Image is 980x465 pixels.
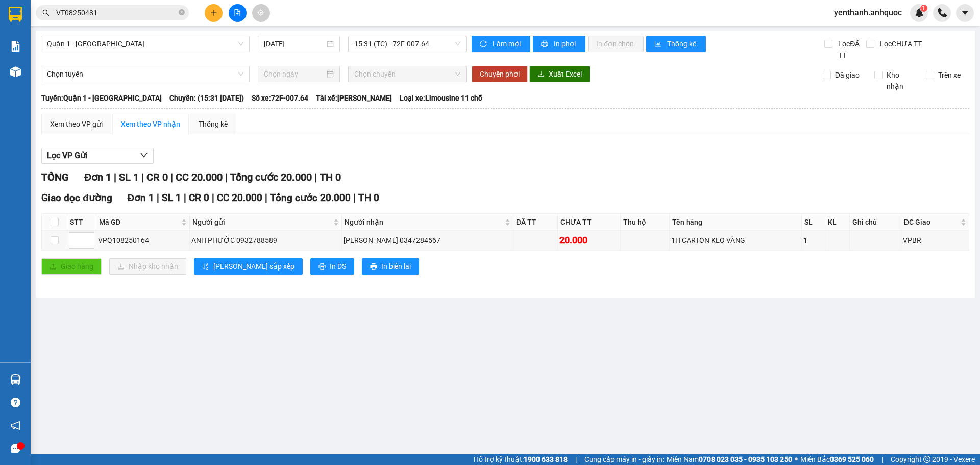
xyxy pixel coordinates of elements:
span: Chọn tuyến [47,66,243,82]
span: caret-down [961,8,970,17]
span: Đã giao [831,69,864,81]
span: TH 0 [358,192,379,204]
span: Số xe: 72F-007.64 [252,92,308,104]
button: downloadNhập kho nhận [109,258,186,275]
img: solution-icon [10,41,21,52]
button: downloadXuất Excel [529,66,590,82]
span: TH 0 [320,171,341,183]
span: Đơn 1 [84,171,111,183]
span: Tổng cước 20.000 [230,171,312,183]
span: Mã GD [99,216,179,228]
span: printer [370,263,377,271]
div: 1 [803,235,823,246]
span: message [11,444,20,453]
span: ⚪️ [795,457,798,461]
span: Cung cấp máy in - giấy in: [584,454,664,465]
th: KL [825,214,850,231]
button: printerIn DS [310,258,354,275]
input: Tìm tên, số ĐT hoặc mã đơn [56,7,177,18]
div: VPBR [903,235,967,246]
span: Người nhận [345,216,503,228]
th: CHƯA TT [558,214,621,231]
span: Miền Bắc [800,454,874,465]
button: printerIn biên lai [362,258,419,275]
div: 20.000 [559,233,619,248]
span: | [353,192,356,204]
th: Thu hộ [621,214,670,231]
span: | [265,192,267,204]
span: Miền Nam [667,454,792,465]
span: CR 0 [146,171,168,183]
button: Chuyển phơi [472,66,528,82]
span: CR 0 [189,192,209,204]
img: warehouse-icon [10,66,21,77]
button: file-add [229,4,247,22]
span: down [140,151,148,159]
span: SL 1 [119,171,139,183]
button: In đơn chọn [588,36,644,52]
span: CC 20.000 [176,171,223,183]
div: Xem theo VP nhận [121,118,180,130]
strong: 0708 023 035 - 0935 103 250 [699,455,792,463]
button: syncLàm mới [472,36,530,52]
strong: 1900 633 818 [524,455,568,463]
span: | [170,171,173,183]
th: Tên hàng [670,214,802,231]
span: copyright [923,456,930,463]
th: Ghi chú [850,214,901,231]
span: | [157,192,159,204]
span: notification [11,421,20,430]
input: 15/08/2025 [264,38,325,50]
span: Quận 1 - Vũng Tàu [47,36,243,52]
span: Loại xe: Limousine 11 chỗ [400,92,482,104]
span: Tài xế: [PERSON_NAME] [316,92,392,104]
span: question-circle [11,398,20,407]
span: [PERSON_NAME] sắp xếp [213,261,295,272]
span: CC 20.000 [217,192,262,204]
span: yenthanh.anhquoc [826,6,910,19]
span: download [537,70,545,79]
span: | [141,171,144,183]
button: Lọc VP Gửi [41,148,154,164]
span: Đơn 1 [128,192,155,204]
button: printerIn phơi [533,36,585,52]
div: Thống kê [199,118,228,130]
b: Tuyến: Quận 1 - [GEOGRAPHIC_DATA] [41,94,162,102]
span: | [881,454,883,465]
th: SL [802,214,825,231]
span: In phơi [554,38,577,50]
div: [PERSON_NAME] 0347284567 [344,235,511,246]
span: Giao dọc đường [41,192,112,204]
th: ĐÃ TT [513,214,558,231]
div: ANH PHƯỚC 0932788589 [191,235,340,246]
span: Chuyến: (15:31 [DATE]) [169,92,244,104]
img: phone-icon [938,8,947,17]
span: printer [541,40,550,48]
span: Người gửi [192,216,332,228]
td: VPQ108250164 [96,231,190,251]
span: Thống kê [667,38,698,50]
span: aim [257,9,264,16]
button: aim [252,4,270,22]
span: ĐC Giao [904,216,959,228]
span: sync [480,40,488,48]
span: Làm mới [493,38,522,50]
button: uploadGiao hàng [41,258,102,275]
span: file-add [234,9,241,16]
span: Xuất Excel [549,68,582,80]
span: bar-chart [654,40,663,48]
span: printer [318,263,326,271]
div: 1H CARTON KEO VÀNG [671,235,800,246]
span: Lọc VP Gửi [47,149,87,162]
span: | [114,171,116,183]
sup: 1 [920,5,927,12]
img: logo-vxr [9,7,22,22]
img: warehouse-icon [10,374,21,385]
span: 1 [922,5,925,12]
span: | [184,192,186,204]
span: TỔNG [41,171,69,183]
span: close-circle [179,9,185,15]
button: sort-ascending[PERSON_NAME] sắp xếp [194,258,303,275]
span: Chọn chuyến [354,66,460,82]
span: | [212,192,214,204]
